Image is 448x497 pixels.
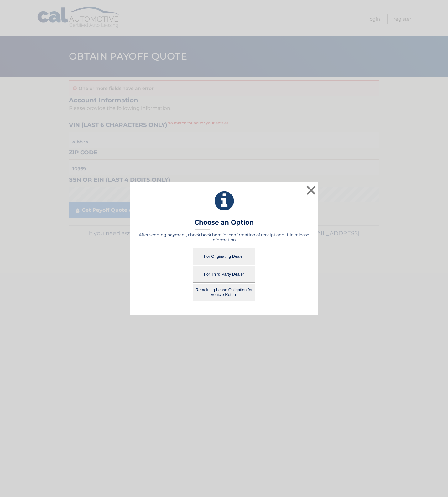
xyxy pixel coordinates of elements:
[193,248,255,265] button: For Originating Dealer
[193,284,255,301] button: Remaining Lease Obligation for Vehicle Return
[138,232,310,242] h5: After sending payment, check back here for confirmation of receipt and title release information.
[193,266,255,283] button: For Third Party Dealer
[305,184,317,196] button: ×
[195,219,254,230] h3: Choose an Option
